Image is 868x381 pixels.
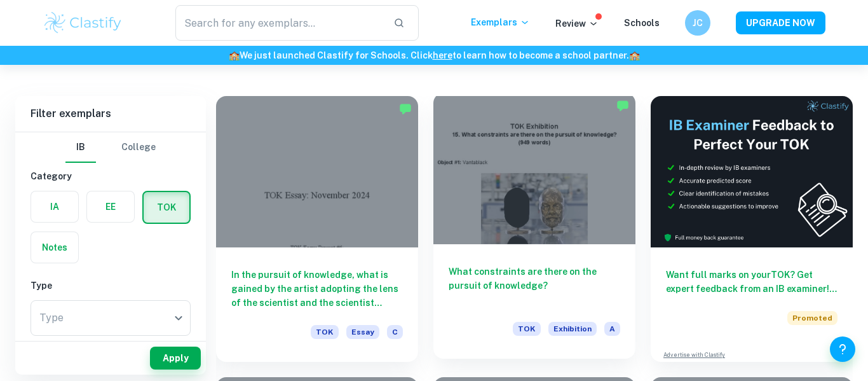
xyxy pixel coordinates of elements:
[548,322,597,336] span: Exhibition
[87,191,134,222] button: EE
[31,169,191,183] h6: Category
[346,325,379,339] span: Essay
[175,5,383,41] input: Search for any exemplars...
[65,132,156,163] div: Filter type choice
[830,336,855,362] button: Help and Feedback
[736,11,825,34] button: UPGRADE NOW
[624,18,660,28] a: Schools
[666,268,837,296] h6: Want full marks on your TOK ? Get expert feedback from an IB examiner!
[685,10,710,36] button: JC
[433,50,452,60] a: here
[663,350,725,359] a: Advertise with Clastify
[433,96,635,362] a: What constraints are there on the pursuit of knowledge?TOKExhibitionA
[15,96,206,132] h6: Filter exemplars
[651,96,853,362] a: Want full marks on yourTOK? Get expert feedback from an IB examiner!PromotedAdvertise with Clastify
[231,268,403,310] h6: In the pursuit of knowledge, what is gained by the artist adopting the lens of the scientist and ...
[144,192,189,223] button: TOK
[787,311,837,325] span: Promoted
[399,102,412,115] img: Marked
[449,265,620,307] h6: What constraints are there on the pursuit of knowledge?
[3,48,865,62] h6: We just launched Clastify for Schools. Click to learn how to become a school partner.
[691,16,705,30] h6: JC
[121,132,156,163] button: College
[229,50,240,60] span: 🏫
[604,322,620,336] span: A
[387,325,403,339] span: C
[555,17,599,31] p: Review
[216,96,418,362] a: In the pursuit of knowledge, what is gained by the artist adopting the lens of the scientist and ...
[513,322,541,336] span: TOK
[65,132,96,163] button: IB
[150,347,201,370] button: Apply
[31,191,78,222] button: IA
[471,15,530,29] p: Exemplars
[31,232,78,263] button: Notes
[651,96,853,247] img: Thumbnail
[43,10,123,36] img: Clastify logo
[31,279,191,293] h6: Type
[629,50,640,60] span: 🏫
[311,325,339,339] span: TOK
[616,99,629,112] img: Marked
